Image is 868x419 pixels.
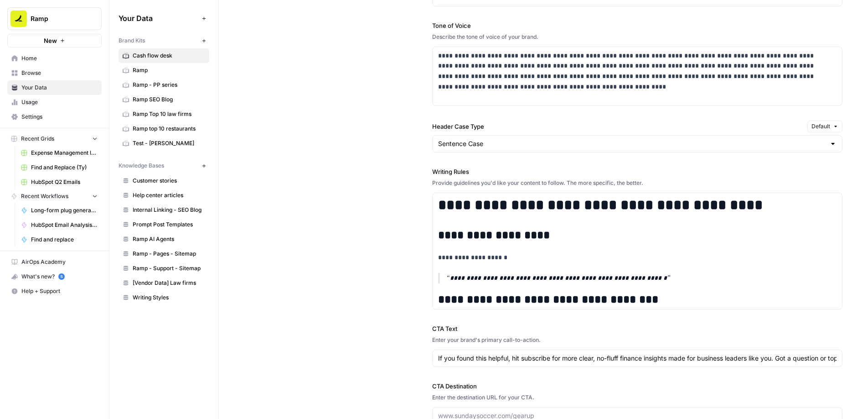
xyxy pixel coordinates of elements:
a: Browse [7,66,102,80]
a: Ramp - Support - Sitemap [119,261,209,276]
a: Settings [7,110,102,124]
img: Ramp Logo [10,10,27,27]
label: CTA Destination [432,382,842,391]
a: Ramp - Pages - Sitemap [119,246,209,261]
text: 5 [60,274,62,279]
span: Help center articles [133,191,205,199]
label: Tone of Voice [432,21,842,30]
a: HubSpot Q2 Emails [17,175,102,189]
a: Usage [7,95,102,110]
a: Ramp - PP series [119,78,209,92]
div: Enter the destination URL for your CTA. [432,393,842,402]
span: HubSpot Q2 Emails [31,178,98,186]
span: Ramp [133,66,205,74]
span: New [44,36,57,45]
span: HubSpot Email Analysis Segment [31,221,98,229]
a: Help center articles [119,188,209,203]
div: What's new? [8,270,101,283]
span: Default [811,122,830,131]
button: New [7,34,102,47]
a: Customer stories [119,173,209,188]
a: Expense Management long-form plug generator --> Publish to Sanity [17,146,102,160]
span: Your Data [21,84,98,92]
span: Your Data [119,13,198,24]
span: Recent Grids [21,135,54,143]
input: Sentence Case [438,139,826,148]
button: Help + Support [7,284,102,299]
a: Writing Styles [119,290,209,305]
span: Ramp SEO Blog [133,95,205,104]
div: Provide guidelines you'd like your content to follow. The more specific, the better. [432,179,842,187]
a: Ramp [119,63,209,78]
span: [Vendor Data] Law firms [133,279,205,287]
a: Test - [PERSON_NAME] [119,136,209,151]
label: CTA Text [432,324,842,333]
div: Describe the tone of voice of your brand. [432,33,842,41]
span: Home [21,54,98,63]
span: Internal Linking - SEO Blog [133,206,205,214]
a: Home [7,51,102,66]
span: Cash flow desk [133,52,205,60]
a: Ramp top 10 restaurants [119,121,209,136]
span: Writing Styles [133,293,205,302]
a: HubSpot Email Analysis Segment [17,218,102,232]
span: Brand Kits [119,37,145,45]
button: Default [807,120,842,132]
div: Enter your brand's primary call-to-action. [432,336,842,344]
span: Ramp [31,14,86,23]
span: Test - [PERSON_NAME] [133,139,205,147]
a: AirOps Academy [7,255,102,269]
label: Writing Rules [432,167,842,176]
span: Ramp Top 10 law firms [133,110,205,118]
span: Find and Replace (Ty) [31,163,98,172]
a: Find and Replace (Ty) [17,160,102,175]
a: Cash flow desk [119,48,209,63]
span: Long-form plug generator – Content tuning version [31,206,98,215]
span: Recent Workflows [21,192,68,200]
span: AirOps Academy [21,258,98,266]
span: Usage [21,98,98,106]
button: Recent Grids [7,132,102,146]
a: Ramp AI Agents [119,232,209,246]
span: Find and replace [31,236,98,244]
label: Header Case Type [432,122,804,131]
span: Ramp - Pages - Sitemap [133,250,205,258]
input: Gear up and get in the game with Sunday Soccer! [438,354,837,363]
a: Long-form plug generator – Content tuning version [17,203,102,218]
span: Ramp AI Agents [133,235,205,243]
a: Your Data [7,80,102,95]
span: Ramp top 10 restaurants [133,125,205,133]
a: Find and replace [17,232,102,247]
a: Prompt Post Templates [119,217,209,232]
button: What's new? 5 [7,269,102,284]
a: Internal Linking - SEO Blog [119,203,209,217]
a: Ramp Top 10 law firms [119,107,209,121]
button: Recent Workflows [7,189,102,203]
span: Browse [21,69,98,77]
span: Customer stories [133,177,205,185]
button: Workspace: Ramp [7,7,102,30]
a: Ramp SEO Blog [119,92,209,107]
span: Help + Support [21,287,98,295]
span: Settings [21,113,98,121]
span: Ramp - Support - Sitemap [133,264,205,272]
a: 5 [58,273,65,280]
span: Ramp - PP series [133,81,205,89]
a: [Vendor Data] Law firms [119,276,209,290]
span: Prompt Post Templates [133,220,205,229]
span: Knowledge Bases [119,162,164,170]
span: Expense Management long-form plug generator --> Publish to Sanity [31,149,98,157]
